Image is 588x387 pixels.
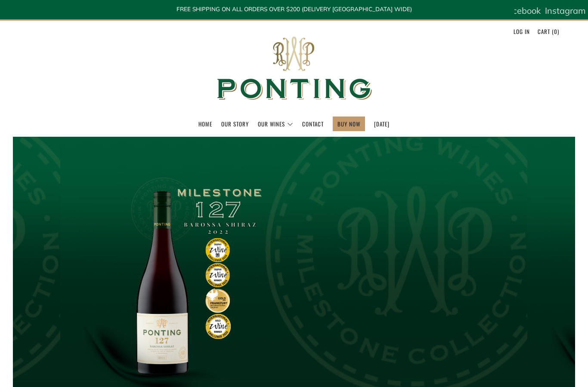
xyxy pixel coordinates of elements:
[545,5,586,16] span: Instagram
[208,21,380,117] img: Ponting Wines
[545,2,586,19] a: Instagram
[554,27,557,36] span: 0
[198,117,212,131] a: Home
[374,117,390,131] a: [DATE]
[538,25,559,38] a: Cart (0)
[302,117,324,131] a: Contact
[503,5,541,16] span: Facebook
[337,117,360,131] a: BUY NOW
[514,25,530,38] a: Log in
[503,2,541,19] a: Facebook
[258,117,293,131] a: Our Wines
[221,117,249,131] a: Our Story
